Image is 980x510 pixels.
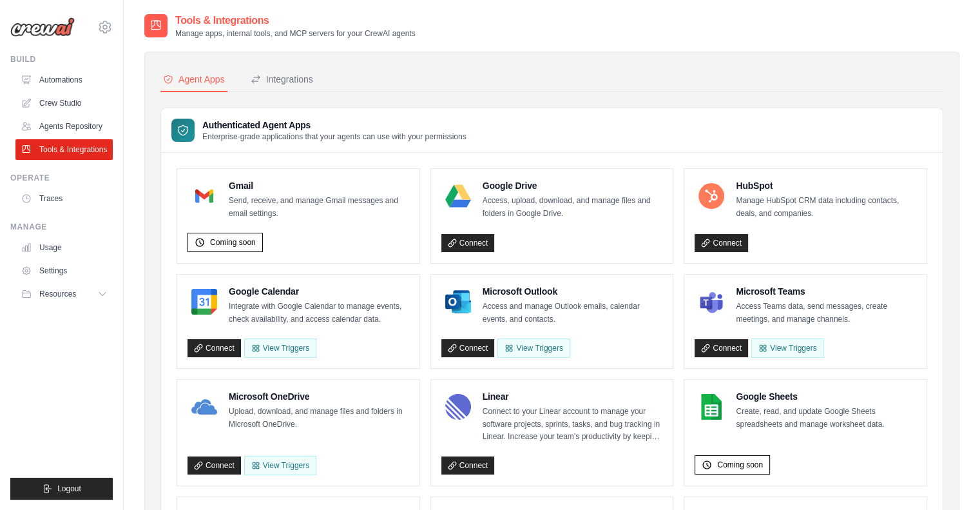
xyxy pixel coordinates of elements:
h4: Gmail [229,179,409,192]
a: Agents Repository [15,116,113,137]
img: Google Calendar Logo [191,289,217,315]
a: Connect [441,339,495,357]
button: Logout [10,478,113,500]
a: Automations [15,70,113,90]
p: Connect to your Linear account to manage your software projects, sprints, tasks, and bug tracking... [483,406,663,444]
p: Manage HubSpot CRM data including contacts, deals, and companies. [736,195,916,220]
img: Microsoft OneDrive Logo [191,394,217,420]
button: Agent Apps [160,68,227,92]
img: Logo [10,17,75,37]
: View Triggers [751,338,823,358]
span: Coming soon [717,460,763,470]
h4: HubSpot [736,179,916,192]
a: Usage [15,237,113,258]
h4: Google Drive [483,179,663,192]
img: Microsoft Outlook Logo [445,289,471,315]
a: Connect [187,456,241,475]
a: Connect [187,339,241,357]
img: HubSpot Logo [698,183,724,209]
img: Gmail Logo [191,183,217,209]
h4: Microsoft Outlook [483,285,663,298]
a: Connect [695,339,748,357]
h3: Authenticated Agent Apps [202,119,466,132]
p: Access Teams data, send messages, create meetings, and manage channels. [736,300,916,326]
button: Integrations [248,68,316,92]
a: Tools & Integrations [15,139,113,160]
h4: Google Calendar [229,285,409,298]
p: Send, receive, and manage Gmail messages and email settings. [229,195,409,220]
p: Upload, download, and manage files and folders in Microsoft OneDrive. [229,406,409,431]
span: Coming soon [210,237,256,248]
div: Manage [10,222,113,232]
p: Access and manage Outlook emails, calendar events, and contacts. [483,300,663,326]
a: Traces [15,188,113,209]
img: Google Sheets Logo [698,394,724,420]
p: Create, read, and update Google Sheets spreadsheets and manage worksheet data. [736,406,916,431]
p: Enterprise-grade applications that your agents can use with your permissions [202,132,466,142]
div: Integrations [251,73,313,86]
span: Logout [57,484,81,494]
button: View Triggers [244,338,316,358]
: View Triggers [244,456,316,475]
: View Triggers [497,338,570,358]
a: Settings [15,260,113,281]
h4: Microsoft Teams [736,285,916,298]
h4: Linear [483,390,663,403]
p: Integrate with Google Calendar to manage events, check availability, and access calendar data. [229,300,409,326]
a: Connect [441,456,495,475]
img: Microsoft Teams Logo [698,289,724,315]
a: Connect [441,234,495,252]
div: Operate [10,173,113,183]
img: Google Drive Logo [445,183,471,209]
div: Build [10,54,113,64]
img: Linear Logo [445,394,471,420]
a: Connect [695,234,748,252]
h4: Google Sheets [736,390,916,403]
div: Agent Apps [163,73,225,86]
p: Manage apps, internal tools, and MCP servers for your CrewAI agents [175,28,416,39]
button: Resources [15,284,113,304]
a: Crew Studio [15,93,113,113]
p: Access, upload, download, and manage files and folders in Google Drive. [483,195,663,220]
h4: Microsoft OneDrive [229,390,409,403]
h2: Tools & Integrations [175,13,416,28]
span: Resources [39,289,76,299]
